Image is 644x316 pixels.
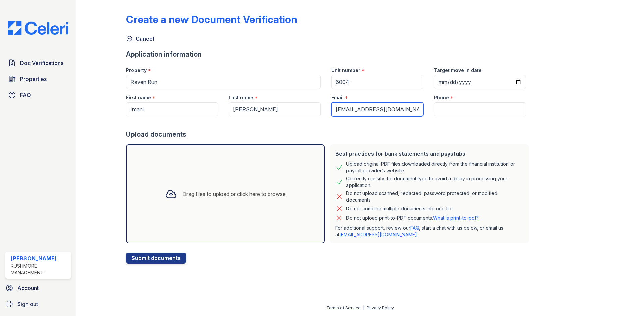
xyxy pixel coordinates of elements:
[20,91,31,99] span: FAQ
[346,190,523,203] div: Do not upload scanned, redacted, password protected, or modified documents.
[126,67,147,74] label: Property
[3,21,74,35] img: CE_Logo_Blue-a8612792a0a2168367f1c8372b55b34899dd931a85d93a1a3d3e32e68fde9ad4.png
[326,305,361,310] a: Terms of Service
[20,75,47,83] span: Properties
[410,225,419,231] a: FAQ
[11,254,68,262] div: [PERSON_NAME]
[339,232,417,237] a: [EMAIL_ADDRESS][DOMAIN_NAME]
[367,305,394,310] a: Privacy Policy
[433,215,479,221] a: What is print-to-pdf?
[17,300,38,308] span: Sign out
[126,49,531,59] div: Application information
[126,13,297,25] div: Create a new Document Verification
[126,94,151,101] label: First name
[335,150,523,158] div: Best practices for bank statements and paystubs
[434,67,482,74] label: Target move in date
[331,94,344,101] label: Email
[346,175,523,189] div: Correctly classify the document type to avoid a delay in processing your application.
[346,205,454,213] div: Do not combine multiple documents into one file.
[3,281,74,295] a: Account
[434,94,449,101] label: Phone
[346,215,479,221] p: Do not upload print-to-PDF documents.
[182,190,286,198] div: Drag files to upload or click here to browse
[20,59,63,67] span: Doc Verifications
[126,35,154,43] a: Cancel
[126,253,186,264] button: Submit documents
[126,130,531,139] div: Upload documents
[11,262,68,276] div: Rushmore Management
[3,297,74,311] a: Sign out
[346,161,523,174] div: Upload original PDF files downloaded directly from the financial institution or payroll provider’...
[229,94,253,101] label: Last name
[5,56,71,70] a: Doc Verifications
[363,305,364,310] div: |
[5,88,71,102] a: FAQ
[335,225,523,238] p: For additional support, review our , start a chat with us below, or email us at
[331,67,360,74] label: Unit number
[5,72,71,86] a: Properties
[17,284,39,292] span: Account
